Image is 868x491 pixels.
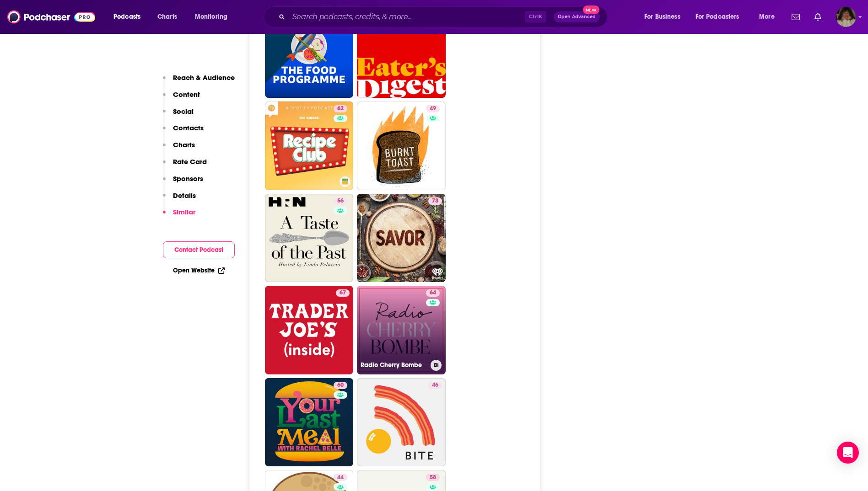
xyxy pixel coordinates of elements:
p: Content [173,90,200,99]
span: 62 [337,104,344,113]
p: Social [173,107,194,116]
a: 44 [334,474,347,481]
button: Similar [163,208,195,224]
a: 58 [426,474,440,481]
button: Open AdvancedNew [554,11,600,22]
span: Podcasts [113,11,140,23]
span: 56 [337,197,344,206]
h3: Radio Cherry Bombe [361,361,427,369]
span: For Podcasters [695,11,739,23]
span: Charts [157,11,177,23]
p: Rate Card [173,157,207,166]
p: Details [173,191,196,200]
span: For Business [644,11,680,23]
img: Podchaser - Follow, Share and Rate Podcasts [7,8,95,26]
a: 62 [334,105,347,112]
a: Show notifications dropdown [811,9,825,25]
button: open menu [753,10,786,24]
button: Sponsors [163,174,203,191]
a: 64 [426,289,440,297]
a: Charts [151,10,183,24]
span: 73 [432,197,438,206]
span: 44 [337,473,344,482]
button: Details [163,191,196,208]
a: 73 [428,197,442,205]
a: 64Radio Cherry Bombe [357,286,446,374]
button: open menu [189,10,239,24]
a: 60 [265,378,354,467]
a: 46 [428,382,442,389]
p: Similar [173,208,195,216]
span: 46 [432,381,438,390]
a: 73 [357,194,446,283]
button: Contact Podcast [163,241,235,258]
a: 62 [265,101,354,190]
span: New [583,5,599,14]
button: open menu [690,10,753,24]
a: 60 [334,382,347,389]
span: Open Advanced [558,15,596,19]
button: open menu [107,10,152,24]
span: Logged in as angelport [836,7,856,27]
button: Reach & Audience [163,73,235,90]
span: 67 [340,288,346,298]
a: Show notifications dropdown [788,9,803,25]
button: Show profile menu [836,7,856,27]
a: 49 [357,101,446,190]
a: 49 [426,105,440,112]
a: 56 [334,197,347,205]
span: More [759,11,775,23]
a: 67 [265,286,354,374]
a: 76 [265,9,354,98]
span: Monitoring [195,11,227,23]
a: 56 [265,194,354,283]
div: Search podcasts, credits, & more... [272,6,616,27]
button: Rate Card [163,157,207,174]
button: Content [163,90,200,107]
a: 67 [336,289,350,297]
span: 58 [430,473,436,482]
button: open menu [638,10,692,24]
a: Open Website [173,267,225,274]
p: Charts [173,140,195,149]
button: Contacts [163,123,204,140]
input: Search podcasts, credits, & more... [289,10,525,24]
p: Reach & Audience [173,73,235,82]
a: 46 [357,378,446,467]
span: 64 [430,288,436,298]
p: Sponsors [173,174,203,183]
button: Charts [163,140,195,157]
button: Social [163,107,194,124]
p: Contacts [173,123,204,132]
img: User Profile [836,7,856,27]
span: 60 [337,381,344,390]
div: Open Intercom Messenger [837,442,859,464]
span: Ctrl K [525,11,546,23]
span: 49 [430,104,436,113]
